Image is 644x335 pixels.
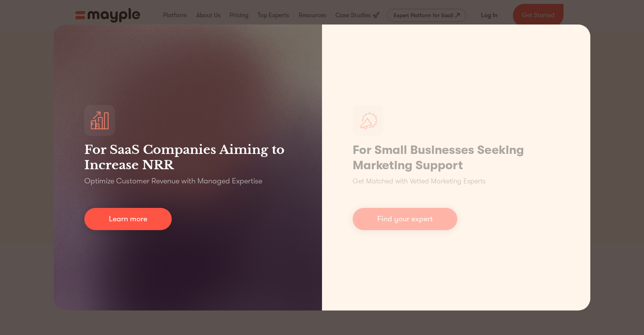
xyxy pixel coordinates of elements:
a: Learn more [84,208,172,230]
a: Find your expert [353,208,457,230]
p: Optimize Customer Revenue with Managed Expertise [84,176,262,186]
h3: For SaaS Companies Aiming to Increase NRR [84,142,291,173]
p: Get Matched with Vetted Marketing Experts [353,176,486,186]
h1: For Small Businesses Seeking Marketing Support [353,142,560,173]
